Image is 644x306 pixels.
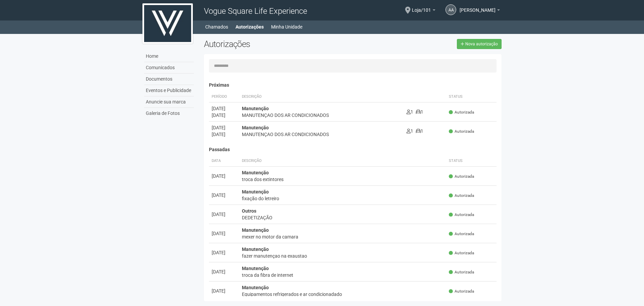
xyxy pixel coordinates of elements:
[242,285,269,290] strong: Manutenção
[406,109,413,115] span: 1
[209,91,239,102] th: Período
[212,105,237,112] div: [DATE]
[449,129,474,134] span: Autorizada
[242,189,269,194] strong: Manutenção
[204,39,348,49] h2: Autorizações
[242,131,401,138] div: MANUTENÇAO DOS AR CONDICIONADOS
[446,91,497,102] th: Status
[446,156,497,167] th: Status
[412,1,431,13] span: Loja/101
[212,230,237,237] div: [DATE]
[204,6,307,16] span: Vogue Square Life Experience
[239,91,404,102] th: Descrição
[212,268,237,275] div: [DATE]
[212,211,237,218] div: [DATE]
[242,272,444,278] div: troca da fibra de internet
[144,108,194,119] a: Galeria de Fotos
[142,3,193,44] img: logo.jpg
[212,249,237,256] div: [DATE]
[449,250,474,256] span: Autorizada
[242,227,269,233] strong: Manutenção
[242,247,269,252] strong: Manutenção
[242,253,444,259] div: fazer manutençao na exaustao
[242,208,256,214] strong: Outros
[416,128,423,134] span: 1
[242,195,444,202] div: fixação do letreiro
[242,170,269,175] strong: Manutenção
[212,112,237,119] div: [DATE]
[449,193,474,199] span: Autorizada
[209,83,497,88] h4: Próximas
[449,269,474,275] span: Autorizada
[242,176,444,183] div: troca dos extintores
[242,214,444,221] div: DEDETIZAÇÃO
[209,156,239,167] th: Data
[144,74,194,85] a: Documentos
[242,112,401,119] div: MANUTENÇAO DOS AR CONDICIONADOS
[242,106,269,111] strong: Manutenção
[212,131,237,138] div: [DATE]
[212,173,237,179] div: [DATE]
[239,156,446,167] th: Descrição
[457,39,502,49] a: Nova autorização
[449,174,474,179] span: Autorizada
[205,22,228,32] a: Chamados
[144,96,194,108] a: Anuncie sua marca
[412,8,435,14] a: Loja/101
[406,128,413,134] span: 1
[209,147,497,152] h4: Passadas
[416,109,423,115] span: 1
[212,124,237,131] div: [DATE]
[460,8,500,14] a: [PERSON_NAME]
[449,289,474,294] span: Autorizada
[449,110,474,115] span: Autorizada
[235,22,264,32] a: Autorizações
[242,125,269,130] strong: Manutenção
[212,288,237,294] div: [DATE]
[144,62,194,74] a: Comunicados
[449,231,474,237] span: Autorizada
[465,42,498,46] span: Nova autorização
[449,212,474,218] span: Autorizada
[271,22,302,32] a: Minha Unidade
[242,291,444,298] div: Equipamentos refrigerados e ar condicionadado
[144,85,194,96] a: Eventos e Publicidade
[144,51,194,62] a: Home
[212,192,237,199] div: [DATE]
[460,1,496,13] span: Antonio Adolpho Souza
[242,233,444,240] div: mexer no motor da camara
[445,4,456,15] a: AA
[242,266,269,271] strong: Manutenção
